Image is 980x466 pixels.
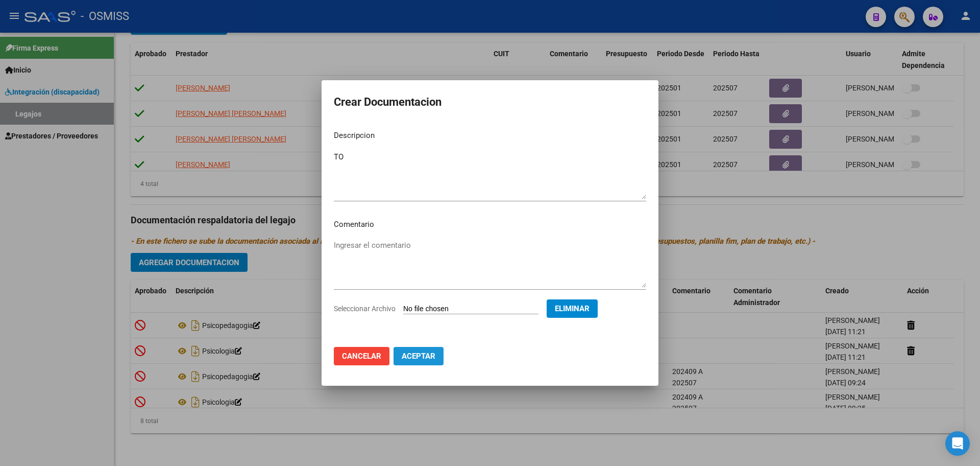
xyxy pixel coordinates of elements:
[547,299,598,318] button: Eliminar
[334,219,646,230] p: Comentario
[945,431,970,456] div: Open Intercom Messenger
[555,304,590,313] span: Eliminar
[334,347,389,365] button: Cancelar
[342,352,381,361] span: Cancelar
[334,305,396,313] span: Seleccionar Archivo
[334,130,646,142] p: Descripcion
[334,92,646,112] h2: Crear Documentacion
[394,347,444,365] button: Aceptar
[402,352,435,361] span: Aceptar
